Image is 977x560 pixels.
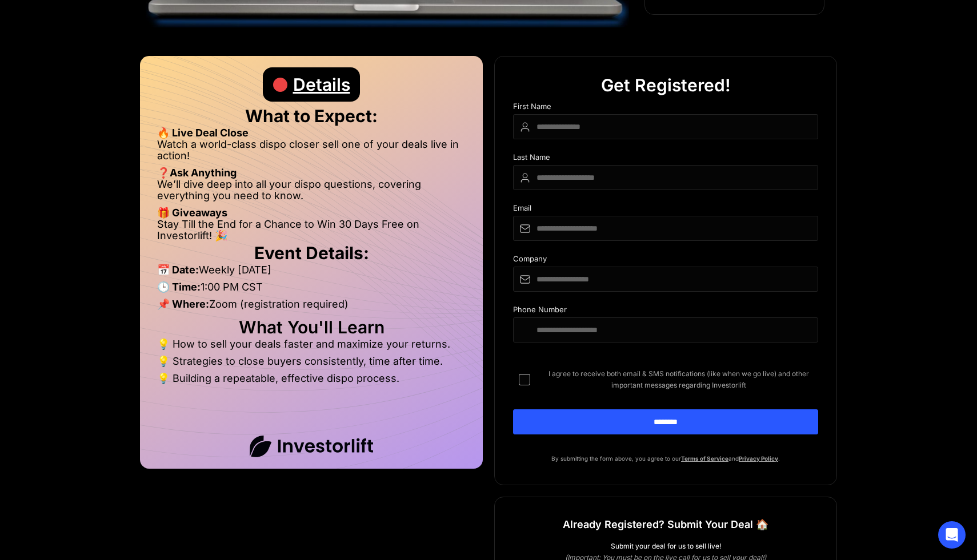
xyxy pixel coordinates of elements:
li: 💡 How to sell your deals faster and maximize your returns. [157,339,466,356]
strong: 📌 Where: [157,298,209,310]
li: Stay Till the End for a Chance to Win 30 Days Free on Investorlift! 🎉 [157,219,466,241]
strong: 🔥 Live Deal Close [157,127,249,139]
li: 1:00 PM CST [157,281,466,299]
div: Open Intercom Messenger [938,521,966,549]
li: 💡 Building a repeatable, effective dispo process. [157,373,466,384]
p: By submitting the form above, you agree to our and . [513,453,818,464]
strong: 🕒 Time: [157,281,201,293]
strong: What to Expect: [245,106,378,126]
div: Company [513,255,818,267]
div: Last Name [513,153,818,165]
span: I agree to receive both email & SMS notifications (like when we go live) and other important mess... [539,368,818,391]
h2: What You'll Learn [157,321,466,333]
div: Details [293,67,350,102]
strong: 📅 Date: [157,264,199,276]
li: Watch a world-class dispo closer sell one of your deals live in action! [157,139,466,167]
div: Get Registered! [601,68,731,102]
a: Terms of Service [681,455,728,462]
strong: Event Details: [254,243,369,263]
li: We’ll dive deep into all your dispo questions, covering everything you need to know. [157,179,466,207]
strong: ❓Ask Anything [157,167,237,179]
li: Weekly [DATE] [157,264,466,281]
div: Phone Number [513,305,818,317]
li: 💡 Strategies to close buyers consistently, time after time. [157,356,466,373]
li: Zoom (registration required) [157,299,466,316]
form: DIspo Day Main Form [513,102,818,453]
strong: 🎁 Giveaways [157,207,227,219]
h1: Already Registered? Submit Your Deal 🏠 [563,514,768,535]
div: Submit your deal for us to sell live! [513,541,818,552]
div: First Name [513,102,818,114]
div: Email [513,204,818,216]
a: Privacy Policy [739,455,778,462]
